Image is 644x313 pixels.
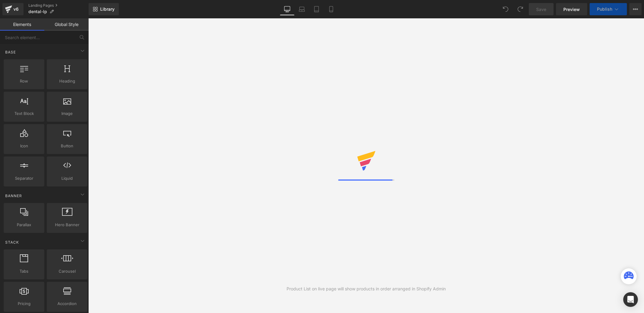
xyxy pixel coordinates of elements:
[5,49,16,55] span: Base
[5,110,42,117] span: Text Block
[309,3,324,15] a: Tablet
[49,143,86,149] span: Button
[295,3,309,15] a: Laptop
[556,3,587,15] a: Preview
[499,3,512,15] button: Undo
[287,285,446,292] div: Product List on live page will show products in order arranged in Shopify Admin
[5,143,42,149] span: Icon
[100,6,115,12] span: Library
[5,78,42,84] span: Row
[49,175,86,182] span: Liquid
[49,110,86,117] span: Image
[12,5,20,13] div: v6
[5,175,42,182] span: Separator
[514,3,526,15] button: Redo
[280,3,295,15] a: Desktop
[49,268,86,274] span: Carousel
[49,222,86,228] span: Hero Banner
[5,268,42,274] span: Tabs
[5,300,42,307] span: Pricing
[49,78,86,84] span: Heading
[28,9,47,14] span: dental-lp
[5,239,20,245] span: Stack
[5,193,23,199] span: Banner
[536,6,546,13] span: Save
[49,300,86,307] span: Accordion
[28,3,89,8] a: Landing Pages
[2,3,24,15] a: v6
[324,3,338,15] a: Mobile
[623,292,638,307] div: Open Intercom Messenger
[597,7,612,12] span: Publish
[89,3,119,15] a: New Library
[629,3,642,15] button: More
[590,3,627,15] button: Publish
[44,18,89,31] a: Global Style
[5,222,42,228] span: Parallax
[563,6,580,13] span: Preview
